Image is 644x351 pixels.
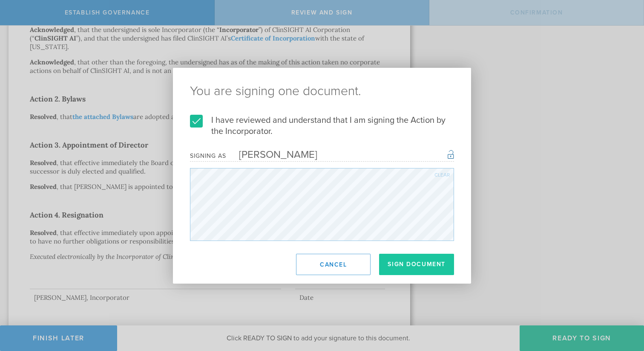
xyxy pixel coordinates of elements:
div: Signing as [190,152,226,160]
button: Sign Document [379,254,454,275]
label: I have reviewed and understand that I am signing the Action by the Incorporator. [190,115,454,137]
div: [PERSON_NAME] [226,148,317,161]
ng-pluralize: You are signing one document. [190,85,454,98]
button: Cancel [296,254,371,275]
